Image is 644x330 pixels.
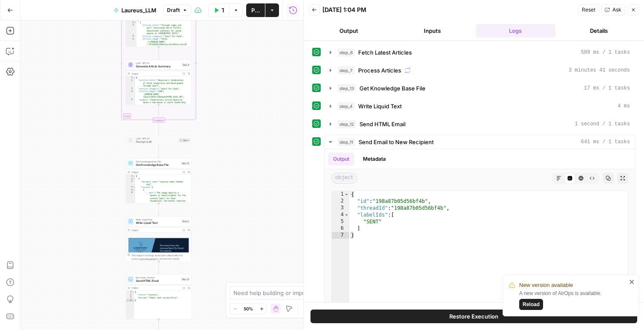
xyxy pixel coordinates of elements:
div: 1 [126,175,135,178]
button: Details [559,24,639,38]
button: 17 ms / 1 tasks [325,81,635,95]
button: Reload [519,299,543,310]
div: LLM · GPT-4.1Generate Article SummaryStep 8Output{ "article_title":"Hounslow’s Celebration of You... [126,60,192,105]
span: Get Knowledge Base File [359,84,425,93]
span: Toggle code folding, rows 2 through 13 [133,178,135,181]
span: Test Workflow [221,6,224,14]
div: Complete [152,118,165,122]
div: 7 [332,232,349,239]
span: Toggle code folding, rows 2 through 21 [134,21,137,24]
span: 17 ms / 1 tasks [584,84,630,92]
span: Send HTML Email [359,120,405,128]
span: Toggle code folding, rows 1 through 14 [133,175,135,178]
span: Reload [523,301,540,308]
button: 4 ms [325,99,635,113]
span: 641 ms / 1 tasks [581,138,630,146]
span: Prompt LLM [136,140,177,144]
span: Fetch Latest Articles [358,48,412,57]
span: Restore Execution [449,312,498,321]
span: Ask [612,6,621,14]
div: Output [132,229,180,232]
div: Output [132,171,180,174]
span: LLM · GPT-4.1 [136,137,177,140]
span: Toggle code folding, rows 1 through 7 [344,191,349,198]
div: 2 [126,178,135,181]
span: Toggle code folding, rows 1 through 20 [133,76,135,79]
button: Inputs [392,24,472,38]
div: Step 8 [182,63,190,67]
span: Send Email to New Recipient [359,138,434,146]
span: 1 second / 1 tasks [575,120,630,128]
button: 1 second / 1 tasks [325,117,635,131]
div: 6 [332,225,349,232]
button: Draft [163,5,191,16]
button: 589 ms / 1 tasks [325,46,635,59]
span: Publish [251,6,260,14]
span: Process Articles [358,66,401,75]
div: 1 [126,76,135,79]
div: Step 1 [179,138,190,142]
button: Output [328,153,354,165]
span: step_4 [337,102,355,110]
div: 2 [126,21,137,24]
span: Run Code · Python [136,276,179,279]
span: 589 ms / 1 tasks [581,49,630,56]
span: LLM · GPT-4.1 [136,61,180,65]
button: 641 ms / 1 tasks [325,135,635,149]
span: Write Liquid Text [136,218,180,221]
div: 4 [126,35,137,38]
div: 4 [332,211,349,218]
div: Loop[ { "article_title":"Through rugby and golf, Associação Hurra fosters educational pathways fo... [126,2,192,47]
span: Toggle code folding, rows 1 through 4 [132,291,134,294]
button: Ask [601,4,625,15]
button: Output [309,24,389,38]
div: 5 [126,38,137,49]
div: 3 [126,87,135,90]
button: Logs [476,24,556,38]
div: Write Liquid TextWrite Liquid TextStep 4Output**** **** ****This output is too large & has been a... [126,216,192,261]
div: 3 [332,205,349,211]
span: step_11 [337,138,355,146]
div: 2 [126,294,135,297]
div: 2 [332,198,349,205]
div: 1 [126,291,135,294]
span: Toggle code folding, rows 4 through 12 [133,186,135,189]
g: Edge from step_7 to step_8 [158,47,159,59]
div: 4 [126,186,135,189]
div: Complete [126,118,192,122]
div: 5 [126,98,135,140]
div: LLM · GPT-4.1Prompt LLMStep 1 [126,135,192,145]
span: Draft [167,6,180,14]
span: 4 ms [618,102,630,110]
span: 3 minutes 41 seconds [569,67,630,74]
g: Edge from step_1 to step_13 [158,145,159,158]
div: Output [132,72,180,75]
button: Test Workflow [208,3,229,17]
span: Reset [582,6,595,14]
button: Publish [246,3,265,17]
span: Get Knowledge Base File [136,160,179,163]
span: Write Liquid Text [136,221,180,225]
div: 5 [332,218,349,225]
div: 3 [126,180,135,186]
div: 2 [126,79,135,88]
span: Send HTML Email [136,279,179,283]
button: Reset [578,4,599,15]
div: Step 13 [181,162,190,165]
button: 3 minutes 41 seconds [325,64,635,77]
div: 6 [126,191,135,247]
span: Get Knowledge Base File [136,163,179,167]
div: Get Knowledge Base FileGet Knowledge Base FileStep 13Output[ { "document_name":"Laureus email Hea... [126,158,192,203]
button: Restore Execution [310,310,637,323]
div: Output [132,287,180,290]
div: Run Code · PythonSend HTML EmailStep 12Output{ "status":"success", "message":"Email sent successf... [126,274,192,319]
div: 1 [332,191,349,198]
button: Metadata [358,153,391,165]
span: Write Liquid Text [358,102,402,110]
span: step_13 [337,84,356,93]
div: This output is too large & has been abbreviated for review. to view the full content. [132,254,190,261]
div: A new version of AirOps is available. [519,289,627,310]
button: Laureus_LLM [109,3,161,17]
span: New version available [519,281,573,289]
span: Laureus_LLM [121,6,156,14]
